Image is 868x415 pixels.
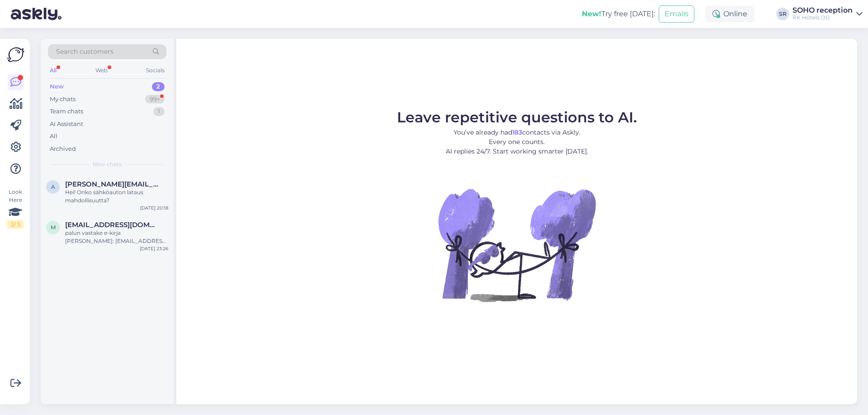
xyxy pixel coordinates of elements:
[50,132,57,141] div: All
[705,6,755,22] div: Online
[512,128,522,136] b: 183
[50,107,83,116] div: Team chats
[140,245,168,252] div: [DATE] 23:26
[51,183,55,190] span: a
[397,128,637,156] p: You’ve already had contacts via Askly. Every one counts. AI replies 24/7. Start working smarter [...
[7,220,24,228] div: 2 / 3
[793,7,863,21] a: SOHO receptionRK Hotels OÜ
[793,7,853,14] div: SOHO reception
[153,107,165,116] div: 1
[776,8,789,20] div: SR
[65,221,159,229] span: mailiis.soomets@gmail.com
[582,9,655,19] div: Try free [DATE]:
[94,65,109,76] div: Web
[93,160,122,168] span: New chats
[7,188,24,228] div: Look Here
[56,47,113,56] span: Search customers
[397,108,637,126] span: Leave repetitive questions to AI.
[145,95,165,104] div: 99+
[65,229,168,245] div: palun vastake e-kirja [PERSON_NAME]: [EMAIL_ADDRESS][DOMAIN_NAME]
[50,120,83,129] div: AI Assistant
[152,82,165,91] div: 2
[48,65,58,76] div: All
[793,14,853,21] div: RK Hotels OÜ
[144,65,166,76] div: Socials
[65,180,159,188] span: anne@saksii.fi
[51,224,56,231] span: m
[435,163,598,326] img: No Chat active
[7,46,24,63] img: Askly Logo
[50,145,76,154] div: Archived
[582,9,601,18] b: New!
[659,5,694,23] button: Emails
[140,205,168,211] div: [DATE] 20:18
[50,82,64,91] div: New
[50,95,75,104] div: My chats
[65,188,168,205] div: Hei! Onko sähköauton lataus mahdollisuutta?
